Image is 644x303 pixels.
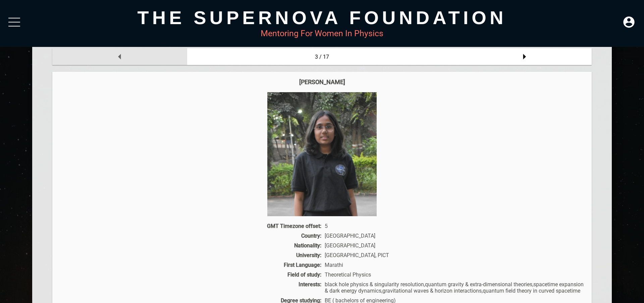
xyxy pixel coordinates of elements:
[59,78,585,85] div: [PERSON_NAME]
[32,28,612,38] div: Mentoring For Women In Physics
[59,233,323,239] div: Country:
[323,262,585,268] div: Marathi
[59,242,323,249] div: Nationality:
[323,281,585,294] div: black hole physics & singularity resolution,quantum gravity & extra-dimensional theories,spacetim...
[323,242,585,249] div: [GEOGRAPHIC_DATA]
[59,223,323,229] div: GMT Timezone offset:
[59,252,323,258] div: University:
[32,7,612,28] div: The Supernova Foundation
[59,262,323,268] div: First Language:
[323,271,585,278] div: Theoretical Physics
[59,281,323,294] div: Interests:
[59,271,323,278] div: Field of study:
[187,48,457,65] div: 3 / 17
[323,252,585,258] div: [GEOGRAPHIC_DATA], PICT
[323,233,585,239] div: [GEOGRAPHIC_DATA]
[323,223,585,229] div: 5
